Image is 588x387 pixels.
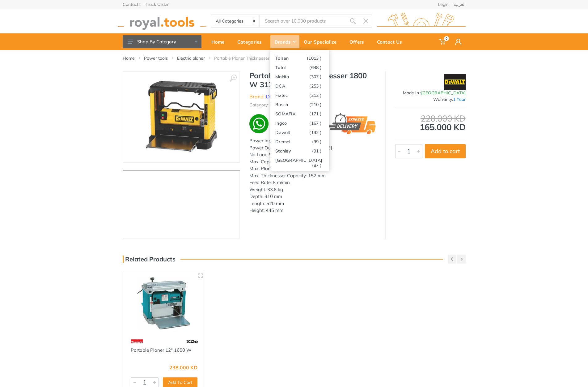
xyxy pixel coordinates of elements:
[299,35,345,48] div: Our Specialize
[214,55,313,61] li: Portable Planer Thicknesser 1800 W 317 mm
[270,137,329,146] a: Dremel(99 )
[233,33,270,50] a: Categories
[299,33,345,50] a: Our Specialize
[309,65,322,70] span: (648 )
[146,2,169,6] a: Track Order
[373,35,411,48] div: Contact Us
[270,118,329,127] a: Ingco(167 )
[270,90,329,100] a: Fixtec(212 )
[309,121,322,126] span: (167 )
[260,15,346,28] input: Site search
[395,114,466,123] div: 220.000 KD
[377,13,466,30] img: royal.tools Logo
[249,114,269,134] img: wa.webp
[307,56,322,61] span: (1013 )
[207,35,233,48] div: Home
[123,35,201,48] button: Shop By Category
[309,84,322,88] span: (253 )
[123,2,141,6] a: Contacts
[270,127,329,137] a: Dewalt(132 )
[270,155,329,165] a: [GEOGRAPHIC_DATA](87 )
[395,90,466,96] div: Made In :
[328,113,376,135] img: express.png
[270,53,329,62] a: Tolsen(1013 )
[207,33,233,50] a: Home
[186,339,197,344] span: 2012nb
[444,36,449,41] span: 0
[270,35,299,48] div: Brands
[129,277,200,330] img: Royal Tools - Portable Planer 12
[453,97,466,102] span: 1 Year
[373,33,411,50] a: Contact Us
[249,93,283,100] li: Brand :
[270,72,329,81] a: Makita(307 )
[444,74,466,90] img: Dewalt
[309,102,322,107] span: (210 )
[309,111,322,116] span: (171 )
[309,93,322,98] span: (212 )
[312,163,321,168] span: (87 )
[233,35,270,48] div: Categories
[345,35,373,48] div: Offers
[345,33,373,50] a: Offers
[454,2,466,6] a: العربية
[270,146,329,155] a: Stanley(91 )
[249,71,376,89] h1: Portable Planer Thicknesser 1800 W 317 mm
[395,114,466,131] div: 165.000 KD
[169,365,197,370] div: 238.000 KD
[270,109,329,118] a: SOMAFIX(171 )
[395,96,466,103] div: Warranty:
[177,55,205,61] a: Electric planer
[211,15,260,27] select: Category
[249,102,326,108] li: Category: Power tools - Electric planer
[123,55,135,61] a: Home
[131,347,192,353] a: Portable Planer 12" 1650 W
[438,2,449,6] a: Login
[266,93,283,100] a: Dewalt
[249,137,376,214] div: Power Input: 1800 [PERSON_NAME] Power Output: 1000 [PERSON_NAME] No Load Speed: 10000 rpm Max. Ca...
[118,13,206,30] img: royal.tools Logo
[270,81,329,90] a: DCA(253 )
[123,256,176,263] h3: Related Products
[270,62,329,72] a: Total(648 )
[312,148,321,153] span: (91 )
[309,130,322,135] span: (132 )
[425,144,466,158] button: Add to cart
[142,78,220,156] img: Royal Tools - Portable Planer Thicknesser 1800 W 317 mm
[270,100,329,109] a: Bosch(210 )
[131,336,143,347] img: 42.webp
[309,74,322,79] span: (307 )
[123,55,466,61] nav: breadcrumb
[421,90,466,96] span: [GEOGRAPHIC_DATA]
[312,139,321,144] span: (99 )
[270,113,291,135] img: ma.webp
[144,55,168,61] a: Power tools
[435,33,451,50] a: 0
